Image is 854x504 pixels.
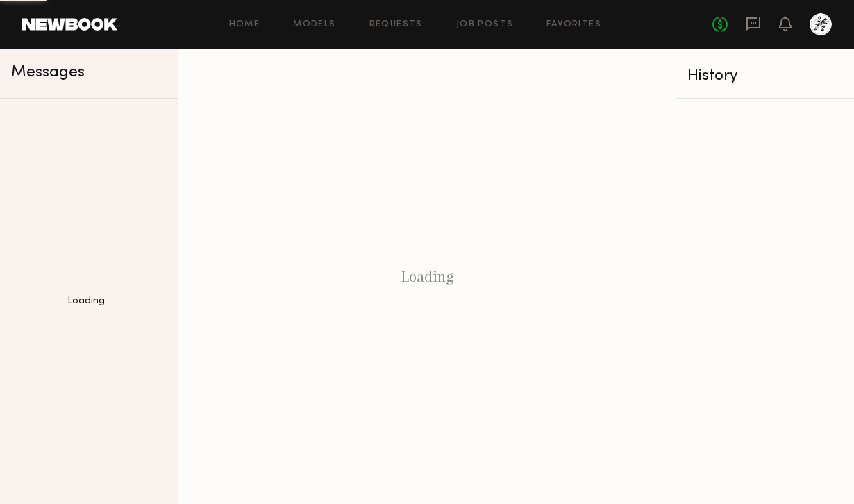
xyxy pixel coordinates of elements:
[67,296,111,306] div: Loading...
[178,49,676,504] div: Loading
[456,20,514,29] a: Job Posts
[293,20,335,29] a: Models
[11,65,85,81] span: Messages
[229,20,260,29] a: Home
[369,20,423,29] a: Requests
[687,68,843,84] div: History
[546,20,601,29] a: Favorites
